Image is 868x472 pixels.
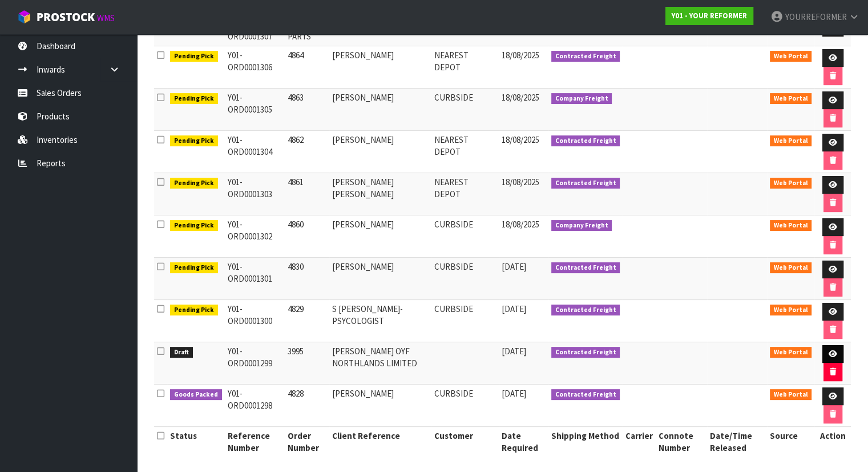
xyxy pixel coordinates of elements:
img: cube-alt.png [17,10,31,24]
span: Contracted Freight [551,347,620,358]
span: Web Portal [770,135,812,147]
small: WMS [97,13,115,23]
span: Contracted Freight [551,389,620,401]
span: 18/08/2025 [502,50,539,61]
th: Connote Number [656,426,706,457]
th: Reference Number [225,426,285,457]
span: Pending Pick [170,93,218,105]
td: [PERSON_NAME] [329,215,431,257]
span: Pending Pick [170,51,218,62]
span: Web Portal [770,305,812,316]
td: NEAREST DEPOT [431,130,498,173]
strong: Y01 - YOUR REFORMER [672,11,747,21]
span: Web Portal [770,220,812,231]
td: NEAREST DEPOT [431,46,498,88]
td: CURBSIDE [431,257,498,299]
span: Company Freight [551,220,612,231]
th: Customer [431,426,498,457]
td: Y01-ORD0001306 [225,46,285,88]
td: Y01-ORD0001305 [225,88,285,130]
span: Goods Packed [170,389,222,401]
th: Client Reference [329,426,431,457]
td: CURBSIDE [431,88,498,130]
td: [PERSON_NAME] OYF NORTHLANDS LIMITED [329,342,431,384]
span: Pending Pick [170,135,218,147]
span: Contracted Freight [551,262,620,274]
td: 4863 [285,88,330,130]
td: S [PERSON_NAME]- PSYCOLOGIST [329,299,431,342]
td: [PERSON_NAME] [PERSON_NAME] [329,173,431,215]
span: Web Portal [770,93,812,105]
span: Draft [170,347,193,358]
td: CURBSIDE [431,215,498,257]
span: [DATE] [502,388,526,399]
span: 18/08/2025 [502,177,539,187]
span: [DATE] [502,346,526,357]
span: Web Portal [770,51,812,62]
td: Y01-ORD0001298 [225,384,285,426]
td: CURBSIDE [431,384,498,426]
td: Y01-ORD0001301 [225,257,285,299]
th: Status [167,426,225,457]
span: [DATE] [502,303,526,314]
span: Contracted Freight [551,305,620,316]
span: ProStock [37,10,95,25]
span: Contracted Freight [551,178,620,189]
span: YOURREFORMER [785,11,847,22]
td: Y01-ORD0001303 [225,173,285,215]
td: 4862 [285,130,330,173]
td: [PERSON_NAME] [329,46,431,88]
td: 4830 [285,257,330,299]
th: Order Number [285,426,330,457]
td: Y01-ORD0001304 [225,130,285,173]
span: Pending Pick [170,178,218,189]
td: Y01-ORD0001299 [225,342,285,384]
td: CURBSIDE [431,299,498,342]
th: Action [814,426,851,457]
span: Web Portal [770,347,812,358]
span: 18/08/2025 [502,219,539,230]
td: [PERSON_NAME] [329,257,431,299]
th: Carrier [623,426,656,457]
td: 4864 [285,46,330,88]
span: Pending Pick [170,305,218,316]
span: Company Freight [551,93,612,105]
span: Web Portal [770,178,812,189]
td: Y01-ORD0001300 [225,299,285,342]
td: 4860 [285,215,330,257]
span: Contracted Freight [551,135,620,147]
th: Date/Time Released [707,426,767,457]
span: Pending Pick [170,220,218,231]
td: 4829 [285,299,330,342]
td: [PERSON_NAME] [329,88,431,130]
td: NEAREST DEPOT [431,173,498,215]
td: 4828 [285,384,330,426]
span: 18/08/2025 [502,134,539,145]
span: Pending Pick [170,262,218,274]
td: [PERSON_NAME] [329,130,431,173]
span: Web Portal [770,262,812,274]
td: 3995 [285,342,330,384]
td: Y01-ORD0001302 [225,215,285,257]
th: Source [767,426,815,457]
th: Date Required [499,426,548,457]
span: Web Portal [770,389,812,401]
span: 18/08/2025 [502,92,539,103]
span: [DATE] [502,261,526,272]
td: 4861 [285,173,330,215]
td: [PERSON_NAME] [329,384,431,426]
th: Shipping Method [548,426,623,457]
span: Contracted Freight [551,51,620,62]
